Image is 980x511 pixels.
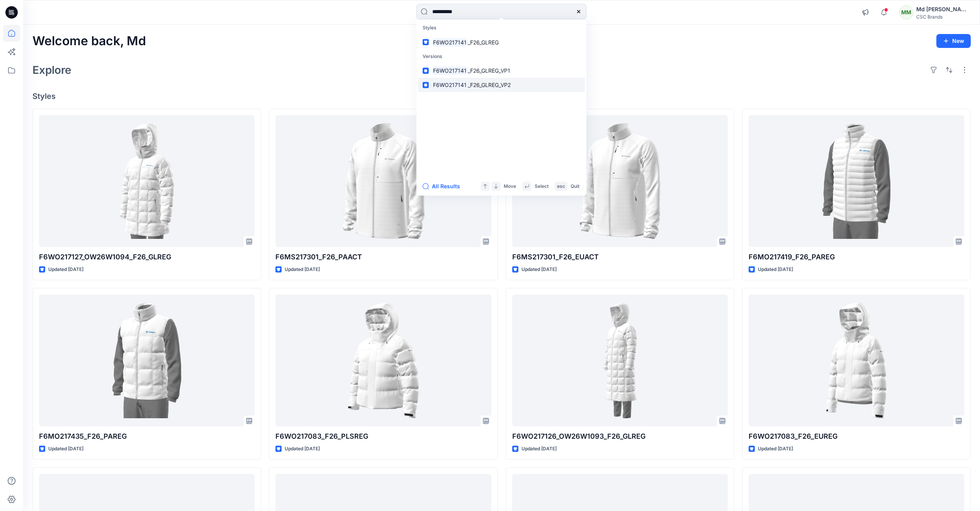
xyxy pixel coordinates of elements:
[916,5,970,14] div: Md [PERSON_NAME]
[418,78,585,92] a: F6WO217141_F26_GLREG_VP2
[512,115,728,247] a: F6MS217301_F26_EUACT
[432,66,468,75] mark: F6WO217141
[275,431,491,442] p: F6WO217083_F26_PLSREG
[749,295,964,426] a: F6WO217083_F26_EUREG
[285,266,320,274] p: Updated [DATE]
[936,34,971,48] button: New
[899,5,913,19] div: MM
[32,34,146,48] h2: Welcome back, Md
[418,21,585,35] p: Styles
[32,64,71,76] h2: Explore
[749,115,964,247] a: F6MO217419_F26_PAREG
[423,182,465,191] button: All Results
[571,182,579,191] p: Quit
[48,266,83,274] p: Updated [DATE]
[468,67,510,74] span: _F26_GLREG_VP1
[468,39,499,46] span: _F26_GLREG
[432,38,468,47] mark: F6WO217141
[432,80,468,89] mark: F6WO217141
[512,295,728,426] a: F6WO217126_OW26W1093_F26_GLREG
[48,445,83,453] p: Updated [DATE]
[39,295,255,426] a: F6MO217435_F26_PAREG
[418,35,585,49] a: F6WO217141_F26_GLREG
[749,431,964,442] p: F6WO217083_F26_EUREG
[758,266,793,274] p: Updated [DATE]
[521,266,557,274] p: Updated [DATE]
[275,295,491,426] a: F6WO217083_F26_PLSREG
[468,82,511,88] span: _F26_GLREG_VP2
[32,92,971,101] h4: Styles
[418,63,585,78] a: F6WO217141_F26_GLREG_VP1
[512,252,728,262] p: F6MS217301_F26_EUACT
[535,182,549,191] p: Select
[39,115,255,247] a: F6WO217127_OW26W1094_F26_GLREG
[275,115,491,247] a: F6MS217301_F26_PAACT
[512,431,728,442] p: F6WO217126_OW26W1093_F26_GLREG
[39,252,255,262] p: F6WO217127_OW26W1094_F26_GLREG
[285,445,320,453] p: Updated [DATE]
[275,252,491,262] p: F6MS217301_F26_PAACT
[39,431,255,442] p: F6MO217435_F26_PAREG
[916,14,970,20] div: CSC Brands
[521,445,557,453] p: Updated [DATE]
[557,182,565,191] p: esc
[418,49,585,64] p: Versions
[504,182,516,191] p: Move
[758,445,793,453] p: Updated [DATE]
[749,252,964,262] p: F6MO217419_F26_PAREG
